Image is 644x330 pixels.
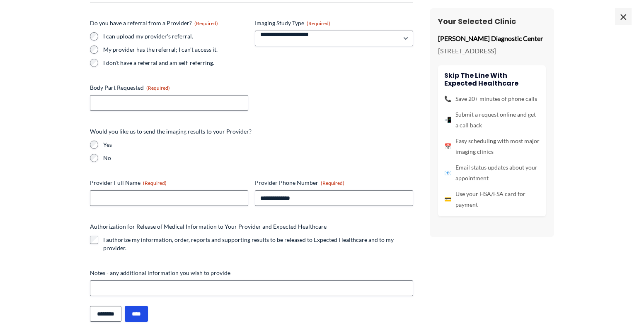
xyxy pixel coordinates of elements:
li: Submit a request online and get a call back [444,109,540,131]
span: (Required) [321,180,344,186]
span: 💳 [444,194,451,205]
li: Use your HSA/FSA card for payment [444,189,540,210]
p: [STREET_ADDRESS] [438,45,546,57]
label: No [103,154,413,162]
legend: Authorization for Release of Medical Information to Your Provider and Expected Healthcare [90,222,327,231]
legend: Do you have a referral from a Provider? [90,19,218,27]
span: 📧 [444,167,451,178]
label: Body Part Requested [90,84,248,92]
label: Provider Full Name [90,179,248,187]
span: (Required) [146,85,170,91]
label: Provider Phone Number [255,179,413,187]
li: Email status updates about your appointment [444,162,540,184]
legend: Would you like us to send the imaging results to your Provider? [90,127,252,136]
li: Easy scheduling with most major imaging clinics [444,136,540,157]
label: Imaging Study Type [255,19,413,27]
span: (Required) [143,180,167,186]
label: I authorize my information, order, reports and supporting results to be released to Expected Heal... [103,236,413,252]
label: My provider has the referral; I can't access it. [103,45,248,54]
span: 📞 [444,93,451,104]
span: 📲 [444,115,451,125]
h3: Your Selected Clinic [438,17,546,26]
span: (Required) [307,20,330,26]
span: (Required) [194,20,218,26]
span: × [615,8,632,25]
p: [PERSON_NAME] Diagnostic Center [438,32,546,45]
label: I can upload my provider's referral. [103,32,248,41]
h4: Skip the line with Expected Healthcare [444,72,540,87]
span: 📅 [444,141,451,152]
label: I don't have a referral and am self-referring. [103,59,248,67]
li: Save 20+ minutes of phone calls [444,93,540,104]
label: Notes - any additional information you wish to provide [90,269,413,277]
label: Yes [103,141,413,149]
